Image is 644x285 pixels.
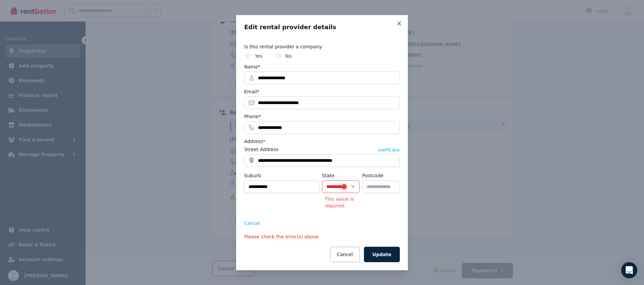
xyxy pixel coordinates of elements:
[244,113,261,120] label: Phone*
[322,196,360,209] p: This value is required.
[362,172,383,179] label: Postcode
[255,53,263,59] label: Yes
[244,138,265,145] label: Address*
[244,23,400,31] h3: Edit rental provider details
[378,147,400,153] button: UsePO Box
[244,43,400,50] label: Is this rental provider a company
[244,233,400,240] p: Please check the error(s) above
[244,146,279,153] label: Street Address
[330,247,360,262] button: Cancel
[244,63,260,70] label: Name*
[244,172,261,179] label: Suburb
[322,172,334,179] label: State
[621,262,637,278] div: Open Intercom Messenger
[244,220,260,227] button: Cancel
[244,88,260,95] label: Email*
[364,247,400,262] button: Update
[285,53,292,59] label: No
